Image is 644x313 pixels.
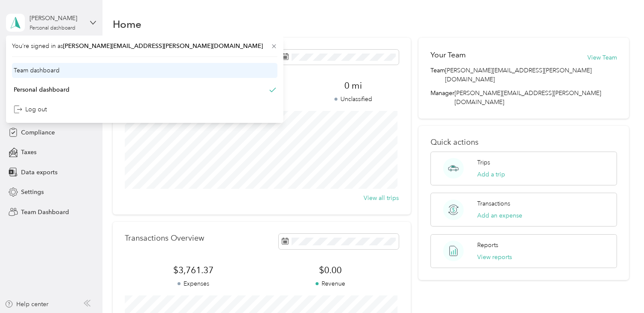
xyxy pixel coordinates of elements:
[21,188,44,197] span: Settings
[21,168,57,177] span: Data exports
[113,20,141,29] h1: Home
[14,66,60,75] div: Team dashboard
[14,105,47,114] div: Log out
[445,66,617,84] span: [PERSON_NAME][EMAIL_ADDRESS][PERSON_NAME][DOMAIN_NAME]
[430,89,454,107] span: Manager
[5,300,48,309] button: Help center
[21,148,36,157] span: Taxes
[21,208,69,217] span: Team Dashboard
[430,50,466,60] h2: Your Team
[30,14,83,23] div: [PERSON_NAME]
[125,264,262,276] span: $3,761.37
[477,170,505,179] button: Add a trip
[477,211,522,220] button: Add an expense
[477,199,510,208] p: Transactions
[21,128,55,137] span: Compliance
[63,42,263,50] span: [PERSON_NAME][EMAIL_ADDRESS][PERSON_NAME][DOMAIN_NAME]
[477,241,498,250] p: Reports
[30,26,75,31] div: Personal dashboard
[454,89,601,106] span: [PERSON_NAME][EMAIL_ADDRESS][PERSON_NAME][DOMAIN_NAME]
[477,253,512,262] button: View reports
[430,138,617,147] p: Quick actions
[125,234,204,243] p: Transactions Overview
[596,265,644,313] iframe: Everlance-gr Chat Button Frame
[125,279,262,288] p: Expenses
[14,85,69,94] div: Personal dashboard
[587,53,617,62] button: View Team
[364,194,399,203] button: View all trips
[307,80,399,92] span: 0 mi
[430,66,445,84] span: Team
[12,42,277,51] span: You’re signed in as
[307,95,399,104] p: Unclassified
[477,158,490,167] p: Trips
[262,279,399,288] p: Revenue
[262,264,399,276] span: $0.00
